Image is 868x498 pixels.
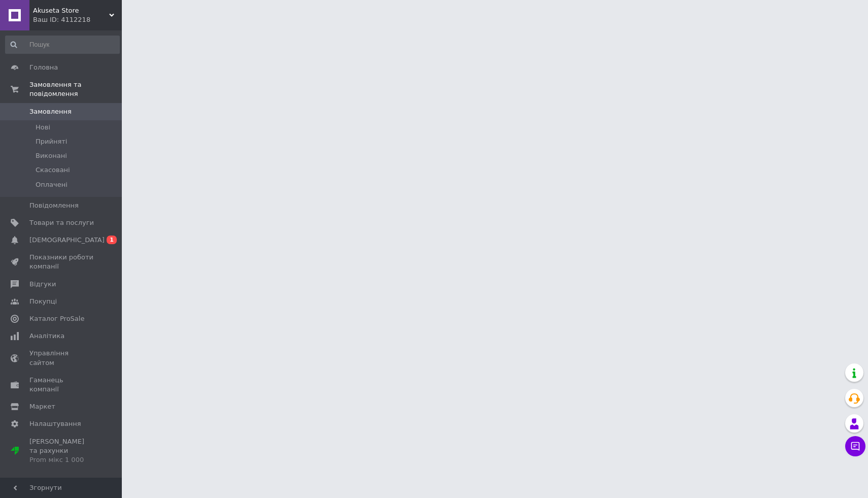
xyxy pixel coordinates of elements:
[36,123,50,132] span: Нові
[29,314,84,323] span: Каталог ProSale
[107,236,117,244] span: 1
[29,236,105,245] span: [DEMOGRAPHIC_DATA]
[29,107,72,116] span: Замовлення
[33,15,122,24] div: Ваш ID: 4112218
[5,36,120,54] input: Пошук
[29,201,79,210] span: Повідомлення
[29,455,94,464] div: Prom мікс 1 000
[845,436,865,456] button: Чат з покупцем
[29,63,58,72] span: Головна
[29,437,94,465] span: [PERSON_NAME] та рахунки
[29,331,64,341] span: Аналітика
[36,151,67,160] span: Виконані
[29,80,122,98] span: Замовлення та повідомлення
[33,6,109,15] span: Akuseta Store
[36,165,70,175] span: Скасовані
[29,218,94,227] span: Товари та послуги
[36,137,67,146] span: Прийняті
[29,402,55,411] span: Маркет
[29,297,57,306] span: Покупці
[29,376,94,394] span: Гаманець компанії
[29,280,56,289] span: Відгуки
[29,419,81,428] span: Налаштування
[29,253,94,271] span: Показники роботи компанії
[29,349,94,367] span: Управління сайтом
[36,180,68,189] span: Оплачені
